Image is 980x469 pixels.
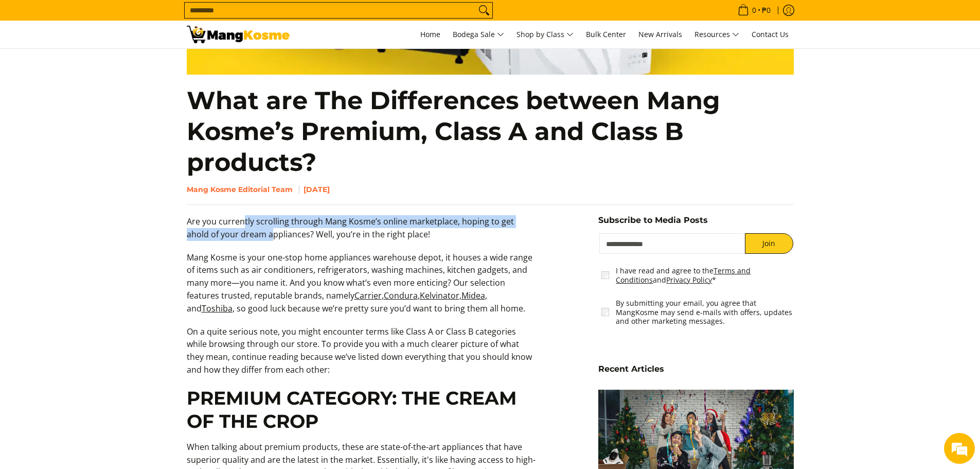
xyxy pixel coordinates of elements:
[633,21,687,48] a: New Arrivals
[598,364,794,374] h5: Recent Articles
[420,290,459,301] a: Kelvinator
[354,290,382,301] a: Carrier
[187,215,537,251] p: Are you currently scrolling through Mang Kosme’s online marketplace, hoping to get ahold of your ...
[751,7,758,14] span: 0
[202,303,233,314] a: Toshiba
[638,29,682,39] span: New Arrivals
[598,215,794,225] h5: Subscribe to Media Posts
[300,21,794,48] nav: Main Menu
[384,290,418,301] a: Condura
[461,290,485,301] a: Midea
[453,28,504,41] span: Bodega Sale
[187,387,537,433] h2: PREMIUM CATEGORY: THE CREAM OF THE CROP
[476,3,492,18] button: Search
[187,185,794,195] h6: Mang Kosme Editorial Team
[187,26,290,43] img: Mang Kosme&#39;s Premium, Class A, &amp; Class B Home Appliances l MK Blog
[752,29,789,39] span: Contact Us
[689,21,744,48] a: Resources
[616,266,796,284] label: I have read and agree to the and *
[415,21,446,48] a: Home
[694,28,739,41] span: Resources
[616,266,751,285] a: Terms and Conditions
[187,85,794,178] h1: What are The Differences between Mang Kosme’s Premium, Class A and Class B products?
[516,28,574,41] span: Shop by Class
[616,299,796,326] label: By submitting your email, you agree that MangKosme may send e-mails with offers, updates and othe...
[187,325,537,387] p: On a quite serious note, you might encounter terms like Class A or Class B categories while brows...
[586,29,626,39] span: Bulk Center
[304,185,330,194] time: [DATE]
[187,251,537,325] p: Mang Kosme is your one-stop home appliances warehouse depot, it houses a wide range of items such...
[420,29,440,39] span: Home
[735,5,774,16] span: •
[746,21,794,48] a: Contact Us
[448,21,509,48] a: Bodega Sale
[760,7,772,14] span: ₱0
[511,21,579,48] a: Shop by Class
[666,275,712,285] a: Privacy Policy
[745,233,794,254] button: Join
[581,21,631,48] a: Bulk Center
